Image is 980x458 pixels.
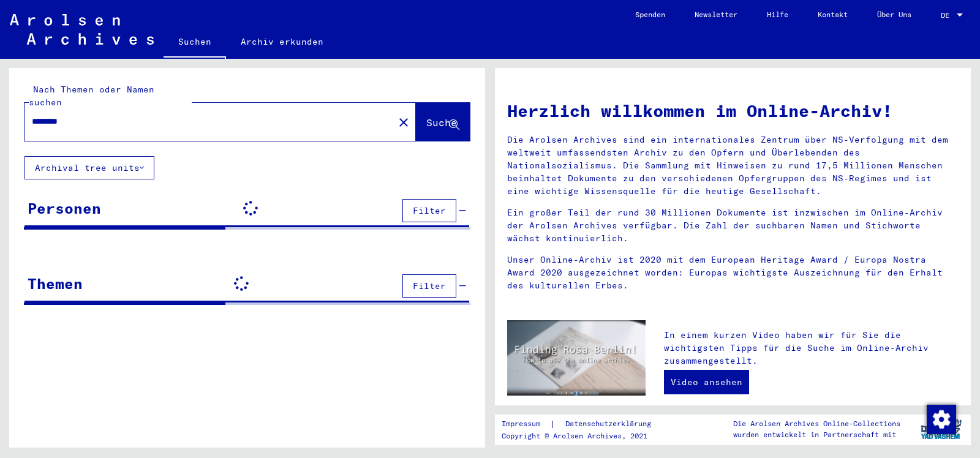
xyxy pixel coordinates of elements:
a: Video ansehen [664,370,749,394]
p: Die Arolsen Archives Online-Collections [733,418,900,429]
button: Filter [402,199,456,222]
img: yv_logo.png [918,414,964,445]
p: Die Arolsen Archives sind ein internationales Zentrum über NS-Verfolgung mit dem weltweit umfasse... [507,133,959,198]
span: Filter [413,205,446,216]
button: Clear [391,110,416,134]
div: Themen [28,272,83,295]
p: Ein großer Teil der rund 30 Millionen Dokumente ist inzwischen im Online-Archiv der Arolsen Archi... [507,206,959,245]
img: Zustimmung ändern [927,405,956,434]
button: Archival tree units [24,156,154,179]
div: Personen [28,197,101,219]
div: | [502,418,666,430]
mat-icon: close [396,115,411,130]
a: Suchen [164,27,226,59]
mat-label: Nach Themen oder Namen suchen [29,84,154,108]
button: Suche [416,103,470,141]
button: Filter [402,274,456,298]
img: Arolsen_neg.svg [10,14,154,45]
a: Impressum [502,418,550,430]
h1: Herzlich willkommen im Online-Archiv! [507,98,959,124]
a: Archiv erkunden [226,27,338,56]
span: DE [941,11,954,20]
span: Suche [426,116,457,129]
span: Filter [413,280,446,291]
img: video.jpg [507,320,646,396]
p: Unser Online-Archiv ist 2020 mit dem European Heritage Award / Europa Nostra Award 2020 ausgezeic... [507,253,959,292]
p: In einem kurzen Video haben wir für Sie die wichtigsten Tipps für die Suche im Online-Archiv zusa... [664,329,959,367]
p: Copyright © Arolsen Archives, 2021 [502,430,666,441]
a: Datenschutzerklärung [556,418,666,430]
p: wurden entwickelt in Partnerschaft mit [733,429,900,440]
